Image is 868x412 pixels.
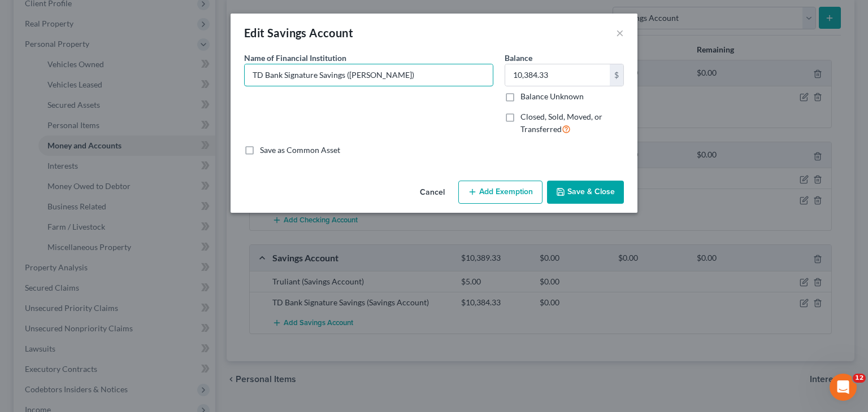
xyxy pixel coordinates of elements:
[853,374,866,383] span: 12
[245,64,493,86] input: Enter name...
[244,25,353,41] div: Edit Savings Account
[610,64,623,86] div: $
[547,181,624,204] button: Save & Close
[616,26,624,40] button: ×
[411,182,454,204] button: Cancel
[244,53,346,63] span: Name of Financial Institution
[505,52,532,64] label: Balance
[260,144,340,156] label: Save as Common Asset
[520,112,602,134] span: Closed, Sold, Moved, or Transferred
[505,64,610,86] input: 0.00
[830,374,857,401] iframe: Intercom live chat
[458,181,542,204] button: Add Exemption
[520,91,584,102] label: Balance Unknown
